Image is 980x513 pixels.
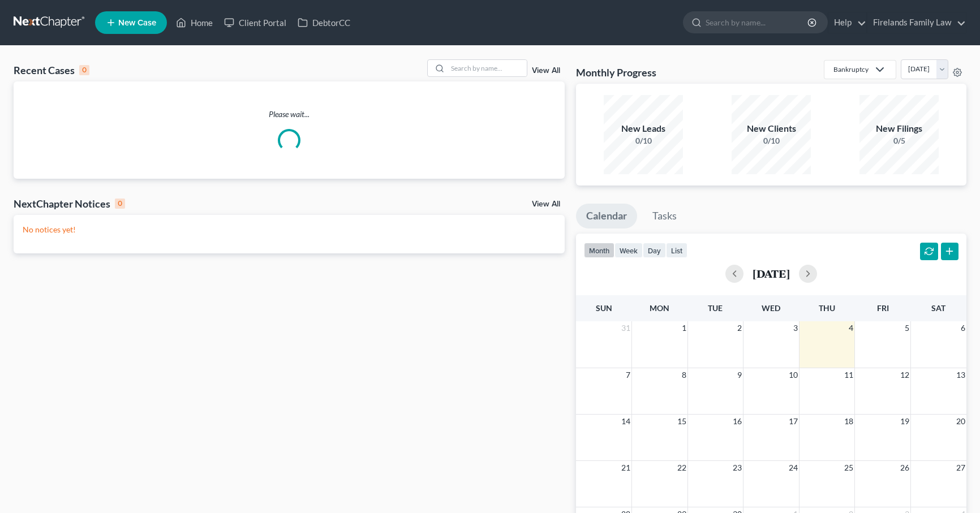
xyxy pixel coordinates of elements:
span: 16 [732,415,743,428]
div: 0 [79,65,89,75]
a: View All [532,200,560,208]
span: 7 [625,368,631,382]
div: 0/5 [859,135,939,146]
span: 14 [620,415,631,428]
span: Wed [762,303,780,313]
span: 25 [843,461,854,475]
span: 9 [736,368,743,382]
a: DebtorCC [292,12,356,33]
h2: [DATE] [753,268,790,279]
div: New Clients [732,122,811,135]
input: Search by name... [706,12,809,33]
div: 0/10 [732,135,811,146]
button: month [584,243,614,258]
span: 6 [960,321,966,335]
button: list [666,243,687,258]
span: 4 [848,321,854,335]
a: View All [532,67,560,75]
span: 12 [899,368,910,382]
span: 20 [955,415,966,428]
span: Tue [708,303,723,313]
span: 23 [732,461,743,475]
span: Sat [931,303,945,313]
p: Please wait... [14,109,565,120]
h3: Monthly Progress [576,66,656,79]
span: 17 [788,415,799,428]
span: 1 [681,321,687,335]
span: 27 [955,461,966,475]
span: 21 [620,461,631,475]
span: Thu [819,303,835,313]
div: New Leads [604,122,683,135]
div: New Filings [859,122,939,135]
span: 15 [676,415,687,428]
span: 2 [736,321,743,335]
span: 11 [843,368,854,382]
div: NextChapter Notices [14,197,125,210]
span: 24 [788,461,799,475]
a: Tasks [642,204,687,229]
div: Bankruptcy [833,64,869,74]
button: day [643,243,666,258]
p: No notices yet! [23,224,556,235]
span: Mon [650,303,669,313]
a: Help [828,12,866,33]
input: Search by name... [448,60,527,76]
span: 13 [955,368,966,382]
span: 31 [620,321,631,335]
span: New Case [118,19,156,27]
span: 3 [792,321,799,335]
span: 26 [899,461,910,475]
a: Home [170,12,218,33]
div: Recent Cases [14,63,89,77]
span: 8 [681,368,687,382]
a: Firelands Family Law [867,12,966,33]
span: 22 [676,461,687,475]
a: Client Portal [218,12,292,33]
div: 0/10 [604,135,683,146]
span: Fri [877,303,889,313]
a: Calendar [576,204,637,229]
div: 0 [115,199,125,209]
span: 18 [843,415,854,428]
span: 19 [899,415,910,428]
span: 10 [788,368,799,382]
span: 5 [904,321,910,335]
button: week [614,243,643,258]
span: Sun [596,303,612,313]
